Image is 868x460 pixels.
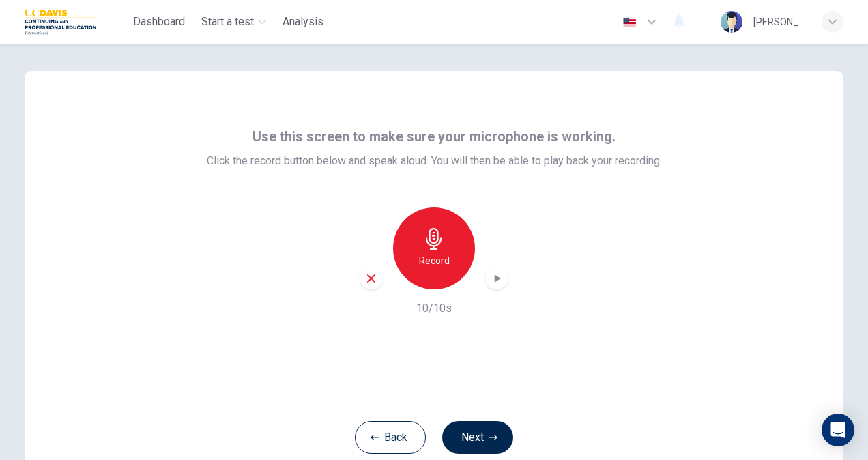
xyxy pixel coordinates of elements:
[393,207,475,289] button: Record
[621,17,638,27] img: en
[133,14,185,30] span: Dashboard
[128,10,190,34] button: Dashboard
[25,8,128,35] a: UC Davis logo
[419,253,450,269] h6: Record
[207,153,662,169] span: Click the record button below and speak aloud. You will then be able to play back your recording.
[25,8,96,35] img: UC Davis logo
[416,300,452,317] h6: 10/10s
[822,414,854,446] div: Open Intercom Messenger
[753,14,805,30] div: [PERSON_NAME]
[252,126,616,147] span: Use this screen to make sure your microphone is working.
[196,10,272,34] button: Start a test
[283,14,323,30] span: Analysis
[442,421,513,454] button: Next
[201,14,254,30] span: Start a test
[277,10,329,34] button: Analysis
[355,421,426,454] button: Back
[721,11,742,33] img: Profile picture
